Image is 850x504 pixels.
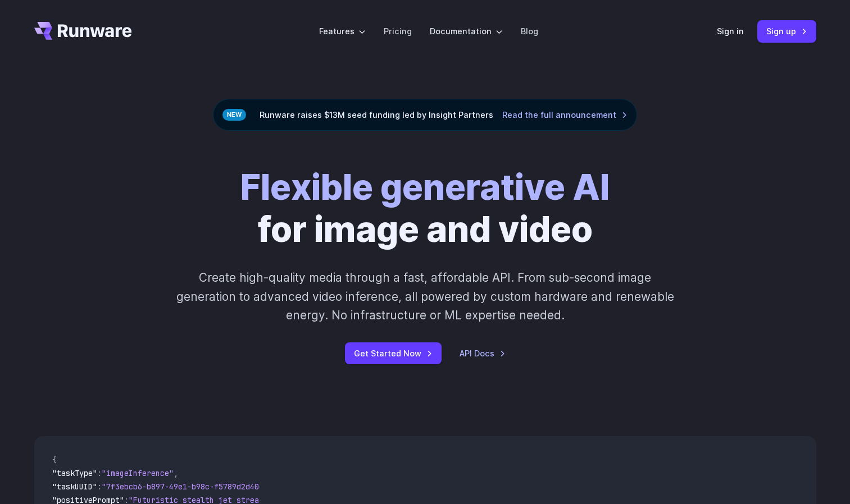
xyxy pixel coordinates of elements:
div: Runware raises $13M seed funding led by Insight Partners [213,99,637,131]
span: : [97,468,102,478]
span: "taskUUID" [52,482,97,492]
span: "imageInference" [102,468,174,478]
span: "taskType" [52,468,97,478]
label: Features [319,25,366,38]
a: Sign up [757,20,816,42]
a: Get Started Now [345,342,442,364]
a: Pricing [384,25,412,38]
span: , [174,468,178,478]
a: Sign in [717,25,744,38]
span: : [97,482,102,492]
a: Blog [521,25,538,38]
label: Documentation [430,25,503,38]
a: Read the full announcement [502,108,628,121]
a: API Docs [460,347,506,360]
h1: for image and video [240,167,610,250]
span: "7f3ebcb6-b897-49e1-b98c-f5789d2d40d7" [102,482,272,492]
p: Create high-quality media through a fast, affordable API. From sub-second image generation to adv... [175,268,675,324]
span: { [52,455,57,465]
a: Go to / [34,22,132,40]
strong: Flexible generative AI [240,166,610,208]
